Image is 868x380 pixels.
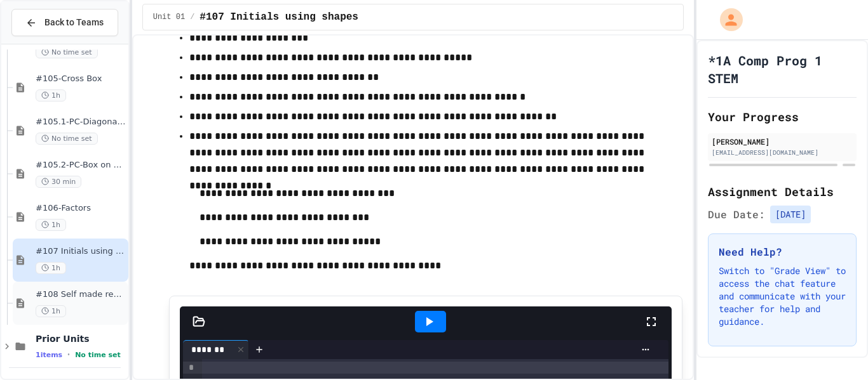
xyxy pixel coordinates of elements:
span: Unit 01 [153,12,185,22]
div: [EMAIL_ADDRESS][DOMAIN_NAME] [712,148,853,157]
span: #106-Factors [36,203,126,214]
span: 1h [36,262,66,274]
span: #105.1-PC-Diagonal line [36,117,126,128]
span: 1 items [36,351,62,359]
span: 1h [36,89,66,102]
p: Switch to "Grade View" to access the chat feature and communicate with your teacher for help and ... [719,265,846,328]
span: Back to Teams [44,16,104,29]
span: #107 Initials using shapes [200,10,358,25]
div: [PERSON_NAME] [712,136,853,147]
span: No time set [36,46,98,58]
span: #107 Initials using shapes [36,246,126,257]
span: No time set [36,133,98,145]
div: My Account [707,5,746,34]
span: Due Date: [708,207,765,222]
span: [DATE] [770,206,811,223]
span: 30 min [36,176,81,188]
span: 1h [36,219,66,231]
span: #105.2-PC-Box on Box [36,160,126,171]
span: No time set [75,351,121,359]
span: Prior Units [36,333,126,344]
span: / [190,12,194,22]
span: #108 Self made review (15pts) [36,289,126,300]
span: #105-Cross Box [36,74,126,84]
button: Back to Teams [11,9,118,36]
span: • [67,350,70,360]
h3: Need Help? [719,244,846,259]
h2: Your Progress [708,108,857,126]
span: 1h [36,305,66,317]
h1: *1A Comp Prog 1 STEM [708,51,857,87]
h2: Assignment Details [708,183,857,200]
